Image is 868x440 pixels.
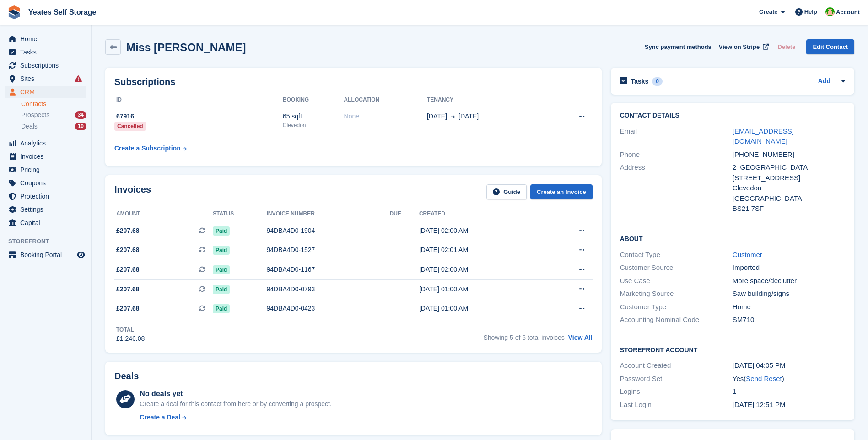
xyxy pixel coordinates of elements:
[25,5,100,20] a: Yeates Self Storage
[114,93,283,107] th: ID
[733,302,845,312] div: Home
[266,207,389,221] th: Invoice number
[266,245,389,255] div: 94DBA4D0-1527
[20,32,75,45] span: Home
[20,72,75,85] span: Sites
[20,177,75,189] span: Coupons
[733,289,845,299] div: Saw building/signs
[20,190,75,203] span: Protection
[620,400,733,410] div: Last Login
[140,413,180,422] div: Create a Deal
[266,226,389,236] div: 94DBA4D0-1904
[114,184,151,199] h2: Invoices
[620,162,733,214] div: Address
[486,184,527,199] a: Guide
[5,216,86,229] a: menu
[419,265,544,274] div: [DATE] 02:00 AM
[733,193,845,204] div: [GEOGRAPHIC_DATA]
[5,137,86,150] a: menu
[283,93,344,107] th: Booking
[5,32,86,45] a: menu
[5,150,86,163] a: menu
[75,123,86,130] div: 10
[620,289,733,299] div: Marketing Source
[114,77,593,87] h2: Subscriptions
[645,39,712,54] button: Sync payment methods
[213,207,266,221] th: Status
[75,111,86,119] div: 34
[804,7,817,16] span: Help
[114,207,213,221] th: Amount
[20,137,75,150] span: Analytics
[733,386,845,397] div: 1
[20,203,75,216] span: Settings
[20,248,75,261] span: Booking Portal
[116,245,140,255] span: £207.68
[116,334,145,343] div: £1,246.08
[652,77,663,86] div: 0
[140,388,331,399] div: No deals yet
[620,112,845,119] h2: Contact Details
[390,207,419,221] th: Due
[8,237,91,246] span: Storefront
[744,375,784,382] span: ( )
[213,285,230,294] span: Paid
[419,245,544,255] div: [DATE] 02:01 AM
[116,226,140,236] span: £207.68
[283,121,344,129] div: Clevedon
[620,234,845,243] h2: About
[483,334,564,341] span: Showing 5 of 6 total invoices
[140,399,331,409] div: Create a deal for this contact from here or by converting a prospect.
[620,150,733,160] div: Phone
[530,184,593,199] a: Create an Invoice
[213,304,230,313] span: Paid
[5,163,86,176] a: menu
[733,276,845,286] div: More space/declutter
[5,177,86,189] a: menu
[419,207,544,221] th: Created
[620,302,733,312] div: Customer Type
[114,112,283,121] div: 67916
[568,334,593,341] a: View All
[20,216,75,229] span: Capital
[419,304,544,313] div: [DATE] 01:00 AM
[427,112,447,121] span: [DATE]
[427,93,548,107] th: Tenancy
[733,251,762,258] a: Customer
[20,86,75,98] span: CRM
[344,93,427,107] th: Allocation
[836,8,860,17] span: Account
[733,127,794,145] a: [EMAIL_ADDRESS][DOMAIN_NAME]
[733,183,845,193] div: Clevedon
[733,374,845,384] div: Yes
[620,276,733,286] div: Use Case
[419,226,544,236] div: [DATE] 02:00 AM
[7,5,21,19] img: stora-icon-8386f47178a22dfd0bd8f6a31ec36ba5ce8667c1dd55bd0f319d3a0aa187defe.svg
[620,126,733,147] div: Email
[5,59,86,72] a: menu
[114,140,187,157] a: Create a Subscription
[620,345,845,354] h2: Storefront Account
[213,246,230,255] span: Paid
[818,76,830,87] a: Add
[21,111,49,119] span: Prospects
[620,360,733,371] div: Account Created
[21,122,86,131] a: Deals 10
[620,263,733,273] div: Customer Source
[21,110,86,120] a: Prospects 34
[733,162,845,173] div: 2 [GEOGRAPHIC_DATA]
[733,263,845,273] div: Imported
[75,249,86,260] a: Preview store
[21,122,38,131] span: Deals
[631,77,649,86] h2: Tasks
[266,284,389,294] div: 94DBA4D0-0793
[5,86,86,98] a: menu
[5,203,86,216] a: menu
[733,360,845,371] div: [DATE] 04:05 PM
[746,375,782,382] a: Send Reset
[116,284,140,294] span: £207.68
[114,144,181,153] div: Create a Subscription
[266,265,389,274] div: 94DBA4D0-1167
[20,59,75,72] span: Subscriptions
[733,204,845,214] div: BS21 7SF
